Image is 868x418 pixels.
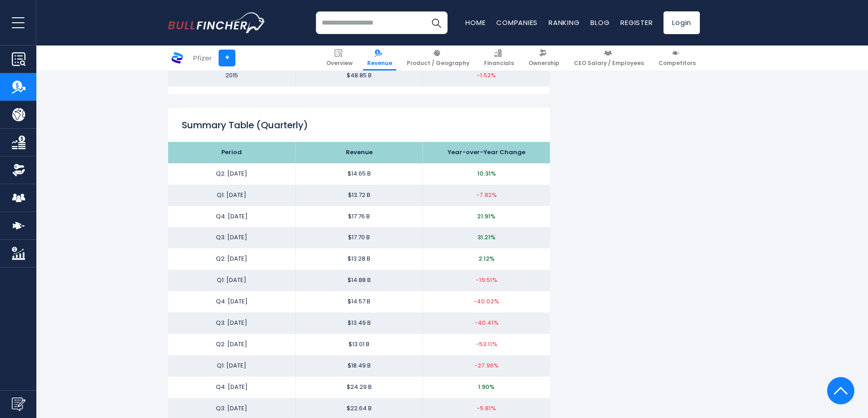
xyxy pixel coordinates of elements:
span: -5.81% [477,404,496,413]
span: 2.12% [479,254,494,263]
td: Q4: [DATE] [168,377,295,398]
span: 1.90% [478,383,494,391]
a: Go to homepage [168,12,266,33]
span: Competitors [658,60,696,67]
td: $14.65 B [295,163,423,185]
img: PFE logo [169,49,186,66]
td: $48.85 B [295,65,423,86]
td: $13.01 B [295,334,423,355]
th: Period [168,142,295,163]
td: Q3: [DATE] [168,227,295,248]
td: Q2: [DATE] [168,248,295,270]
th: Revenue [295,142,423,163]
a: Product / Geography [403,45,474,71]
span: -19.51% [476,276,497,284]
span: 21.91% [477,212,495,221]
div: Pfizer [193,53,212,63]
span: Ownership [529,60,559,67]
a: Blog [590,18,609,27]
td: $18.49 B [295,355,423,377]
span: 10.31% [477,169,496,178]
a: Ranking [549,18,579,27]
td: Q1: [DATE] [168,270,295,291]
span: -40.41% [474,318,499,327]
span: 31.21% [477,233,495,242]
a: Login [663,11,700,34]
a: Ownership [524,45,564,71]
span: -7.82% [476,191,497,199]
td: Q2: [DATE] [168,163,295,185]
span: -1.52% [477,71,496,80]
span: Financials [484,60,514,67]
td: $14.88 B [295,270,423,291]
td: Q1: [DATE] [168,185,295,206]
td: Q2: [DATE] [168,334,295,355]
a: Register [620,18,653,27]
a: Financials [480,45,518,71]
span: -27.96% [474,361,499,370]
td: $14.57 B [295,291,423,312]
td: Q4: [DATE] [168,206,295,227]
a: Home [465,18,485,27]
span: Product / Geography [407,60,469,67]
span: Revenue [367,60,392,67]
td: 2015 [168,65,295,86]
td: $13.72 B [295,185,423,206]
td: Q4: [DATE] [168,291,295,312]
td: $13.28 B [295,248,423,270]
td: $17.70 B [295,227,423,248]
a: CEO Salary / Employees [570,45,648,71]
td: Q3: [DATE] [168,312,295,334]
th: Year-over-Year Change [423,142,550,163]
h2: Summary Table (Quarterly) [182,118,536,132]
span: CEO Salary / Employees [574,60,644,67]
a: Competitors [654,45,700,71]
img: Ownership [12,163,25,177]
td: $17.76 B [295,206,423,227]
a: Overview [322,45,357,71]
td: Q1: [DATE] [168,355,295,377]
td: $24.29 B [295,377,423,398]
a: Companies [496,18,538,27]
img: bullfincher logo [168,12,266,33]
span: -40.02% [474,297,499,306]
button: Search [425,11,448,34]
td: $13.49 B [295,312,423,334]
span: Overview [326,60,353,67]
a: + [219,50,235,66]
a: Revenue [363,45,396,71]
span: -53.11% [476,340,497,348]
